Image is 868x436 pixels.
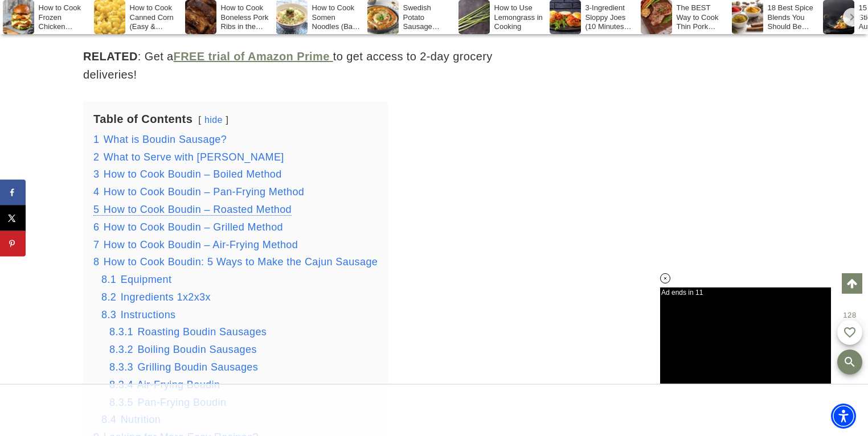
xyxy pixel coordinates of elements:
[93,239,298,250] a: 7 How to Cook Boudin – Air-Frying Method
[93,221,99,233] span: 6
[121,291,211,303] span: Ingredients 1x2x3x
[204,115,223,125] a: hide
[137,344,256,355] span: Boiling Boudin Sausages
[83,50,138,63] strong: RELATED
[842,273,862,294] a: Scroll to top
[93,256,378,268] a: 8 How to Cook Boudin: 5 Ways to Make the Cajun Sausage
[104,239,298,250] span: How to Cook Boudin – Air-Frying Method
[101,291,116,303] span: 8.2
[597,57,768,398] iframe: Advertisement
[93,256,99,268] span: 8
[227,385,641,436] iframe: Advertisement
[93,151,284,163] a: 2 What to Serve with [PERSON_NAME]
[104,256,378,268] span: How to Cook Boudin: 5 Ways to Make the Cajun Sausage
[93,134,227,145] a: 1 What is Boudin Sausage?
[104,186,304,198] span: How to Cook Boudin – Pan-Frying Method
[93,239,99,250] span: 7
[93,168,99,180] span: 3
[104,204,292,215] span: How to Cook Boudin – Roasted Method
[93,186,304,198] a: 4 How to Cook Boudin – Pan-Frying Method
[831,404,856,429] div: Accessibility Menu
[101,309,116,320] span: 8.3
[104,134,227,145] span: What is Boudin Sausage?
[109,379,220,390] a: 8.3.4 Air-Frying Boudin
[93,221,283,233] a: 6 How to Cook Boudin – Grilled Method
[174,50,333,63] a: FREE trial of Amazon Prime
[104,168,282,180] span: How to Cook Boudin – Boiled Method
[109,344,257,355] a: 8.3.2 Boiling Boudin Sausages
[93,204,292,216] a: 5 How to Cook Boudin – Roasted Method
[93,186,99,198] span: 4
[104,151,284,163] span: What to Serve with [PERSON_NAME]
[83,47,540,84] p: : Get a to get access to 2-day grocery deliveries!
[109,326,133,338] span: 8.3.1
[104,221,283,233] span: How to Cook Boudin – Grilled Method
[121,274,172,285] span: Equipment
[93,134,99,145] span: 1
[93,113,193,125] b: Table of Contents
[93,151,99,163] span: 2
[109,379,133,390] span: 8.3.4
[660,287,831,384] iframe: Advertisement
[137,379,220,390] span: Air-Frying Boudin
[109,326,267,338] a: 8.3.1 Roasting Boudin Sausages
[109,361,258,373] a: 8.3.3 Grilling Boudin Sausages
[109,361,133,373] span: 8.3.3
[121,309,176,320] span: Instructions
[101,274,116,285] span: 8.1
[137,361,258,373] span: Grilling Boudin Sausages
[101,291,211,303] a: 8.2 Ingredients 1x2x3x
[101,309,175,320] a: 8.3 Instructions
[109,344,133,355] span: 8.3.2
[93,204,99,215] span: 5
[101,274,171,285] a: 8.1 Equipment
[137,326,267,338] span: Roasting Boudin Sausages
[93,168,282,180] a: 3 How to Cook Boudin – Boiled Method
[174,50,330,63] strong: FREE trial of Amazon Prime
